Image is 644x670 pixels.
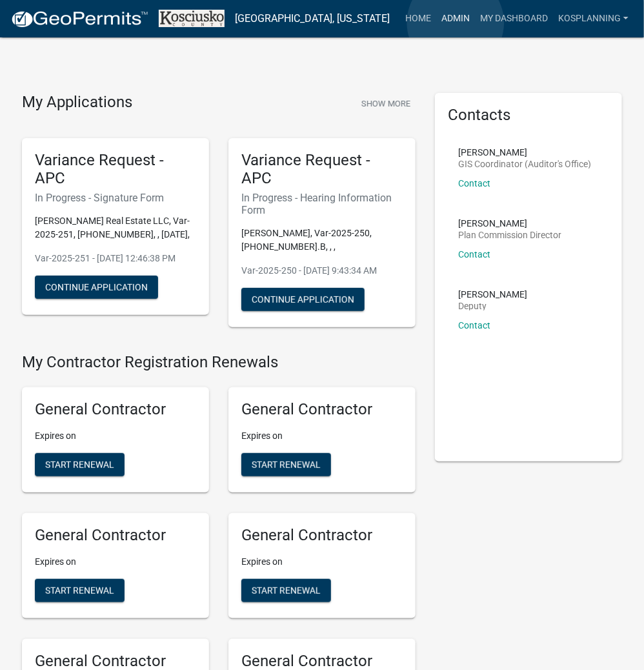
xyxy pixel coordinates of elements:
a: My Dashboard [475,6,553,31]
a: Contact [458,178,490,188]
p: Expires on [241,429,403,443]
h5: General Contractor [35,400,196,419]
h5: General Contractor [241,526,403,545]
h6: In Progress - Hearing Information Form [241,192,403,216]
p: [PERSON_NAME] [458,290,527,299]
p: [PERSON_NAME] [458,148,591,157]
p: Expires on [35,429,196,443]
a: Contact [458,249,490,259]
p: Var-2025-251 - [DATE] 12:46:38 PM [35,252,196,265]
h5: General Contractor [35,526,196,545]
button: Continue Application [241,288,365,311]
a: kosplanning [553,6,634,31]
button: Show More [356,93,416,114]
button: Start Renewal [241,453,331,476]
h4: My Applications [22,93,132,112]
p: [PERSON_NAME], Var-2025-250, [PHONE_NUMBER].B, , , [241,227,403,254]
a: Home [400,6,436,31]
p: [PERSON_NAME] [458,219,561,228]
p: Deputy [458,301,527,310]
p: Expires on [241,555,403,569]
button: Start Renewal [241,579,331,602]
span: Start Renewal [45,460,114,470]
h5: Variance Request - APC [35,151,196,188]
p: Expires on [35,555,196,569]
h5: Contacts [448,106,609,125]
p: Var-2025-250 - [DATE] 9:43:34 AM [241,264,403,278]
h6: In Progress - Signature Form [35,192,196,204]
span: Start Renewal [45,585,114,595]
p: GIS Coordinator (Auditor's Office) [458,159,591,168]
h5: Variance Request - APC [241,151,403,188]
p: [PERSON_NAME] Real Estate LLC, Var-2025-251, [PHONE_NUMBER], , [DATE], [35,214,196,241]
a: Admin [436,6,475,31]
img: Kosciusko County, Indiana [159,10,225,27]
h5: General Contractor [241,400,403,419]
button: Continue Application [35,276,158,299]
span: Start Renewal [252,585,321,595]
p: Plan Commission Director [458,230,561,239]
button: Start Renewal [35,453,125,476]
h4: My Contractor Registration Renewals [22,353,416,372]
span: Start Renewal [252,460,321,470]
a: Contact [458,320,490,330]
a: [GEOGRAPHIC_DATA], [US_STATE] [235,8,390,30]
button: Start Renewal [35,579,125,602]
